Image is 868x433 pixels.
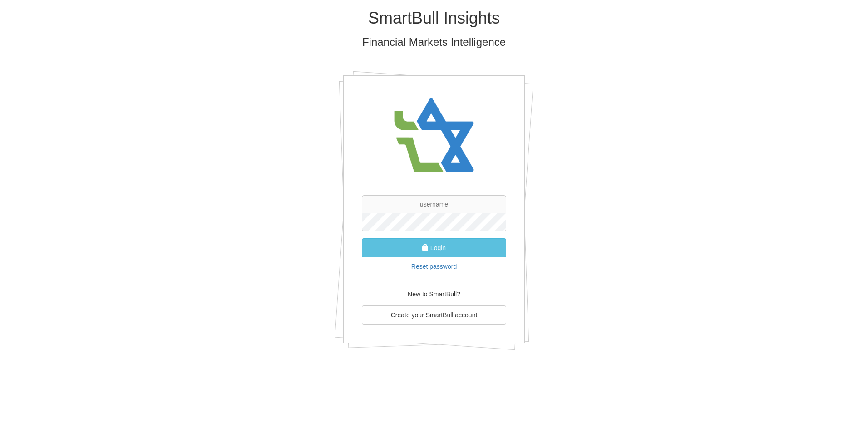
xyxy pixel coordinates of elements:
img: avatar [389,89,479,182]
span: New to SmartBull? [408,290,460,298]
a: Create your SmartBull account [362,305,506,325]
a: Reset password [411,263,457,270]
button: Login [362,238,506,257]
h3: Financial Markets Intelligence [168,36,700,48]
input: username [362,195,506,213]
h1: SmartBull Insights [168,9,700,27]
